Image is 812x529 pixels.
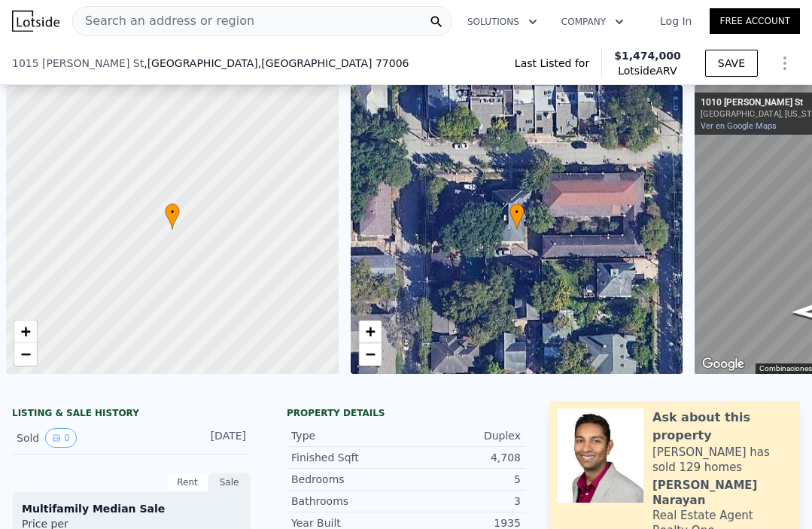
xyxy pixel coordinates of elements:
[365,345,375,363] span: −
[21,322,31,341] span: +
[710,8,800,34] a: Free Account
[14,321,37,343] a: Zoom in
[406,472,522,487] div: 5
[652,508,753,523] div: Real Estate Agent
[509,205,525,219] span: •
[73,12,254,30] span: Search an address or region
[614,50,681,62] span: $1,474,000
[455,8,549,35] button: Solutions
[652,409,792,445] div: Ask about this property
[21,345,31,363] span: −
[144,56,409,71] span: , [GEOGRAPHIC_DATA]
[770,48,800,78] button: Show Options
[195,428,246,448] div: [DATE]
[698,354,748,374] img: Google
[359,343,382,366] a: Zoom out
[642,14,710,29] a: Log In
[515,56,589,71] span: Last Listed for
[291,428,406,443] div: Type
[12,56,144,71] span: 1015 [PERSON_NAME] St
[17,428,120,448] div: Sold
[45,428,77,448] button: View historical data
[12,11,59,32] img: Lotside
[291,472,406,487] div: Bedrooms
[406,428,522,443] div: Duplex
[166,473,208,492] div: Rent
[287,407,525,419] div: Property details
[701,121,777,131] a: Ver en Google Maps
[549,8,636,35] button: Company
[652,445,792,475] div: [PERSON_NAME] has sold 129 homes
[406,450,522,465] div: 4,708
[698,354,748,374] a: Abrir esta área en Google Maps (se abre en una ventana nueva)
[208,473,251,492] div: Sale
[22,501,241,516] div: Multifamily Median Sale
[406,494,522,509] div: 3
[291,450,406,465] div: Finished Sqft
[291,494,406,509] div: Bathrooms
[14,343,37,366] a: Zoom out
[359,321,382,343] a: Zoom in
[12,407,251,422] div: LISTING & SALE HISTORY
[365,322,375,341] span: +
[652,478,792,508] div: [PERSON_NAME] Narayan
[614,63,681,78] span: Lotside ARV
[258,57,409,69] span: , [GEOGRAPHIC_DATA] 77006
[509,203,525,230] div: •
[165,205,180,219] span: •
[165,203,180,230] div: •
[705,50,758,77] button: SAVE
